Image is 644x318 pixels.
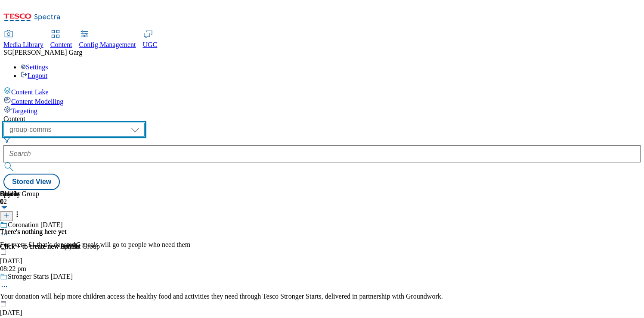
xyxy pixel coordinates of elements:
[3,145,641,162] input: Search
[3,106,641,115] a: Targeting
[3,49,12,56] span: SG
[79,31,136,49] a: Config Management
[3,115,641,123] div: Content
[3,137,10,143] svg: Search Filters
[11,107,37,115] span: Targeting
[12,49,82,56] span: [PERSON_NAME] Garg
[3,174,60,190] button: Stored View
[3,87,641,96] a: Content Lake
[3,41,43,48] span: Media Library
[3,96,641,106] a: Content Modelling
[11,88,49,96] span: Content Lake
[21,63,48,71] a: Settings
[50,31,72,49] a: Content
[21,72,47,79] a: Logout
[50,41,72,48] span: Content
[11,98,63,105] span: Content Modelling
[143,31,158,49] a: UGC
[143,41,158,48] span: UGC
[8,273,73,281] div: Stronger Starts [DATE]
[3,31,43,49] a: Media Library
[79,41,136,48] span: Config Management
